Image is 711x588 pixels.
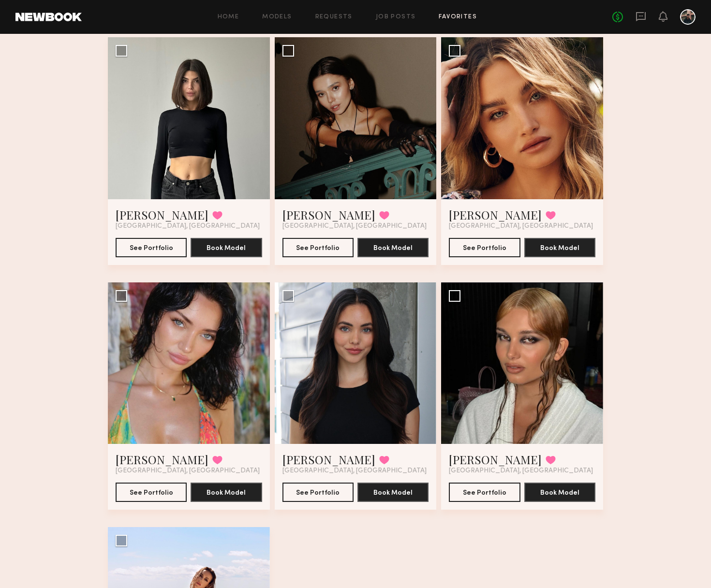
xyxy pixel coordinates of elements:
[116,452,208,467] a: [PERSON_NAME]
[449,467,593,475] span: [GEOGRAPHIC_DATA], [GEOGRAPHIC_DATA]
[191,483,262,502] button: Book Model
[357,243,429,251] a: Book Model
[376,14,416,20] a: Job Posts
[315,14,353,20] a: Requests
[116,483,187,502] button: See Portfolio
[524,488,595,496] a: Book Model
[191,243,262,251] a: Book Model
[449,483,520,502] button: See Portfolio
[449,207,542,222] a: [PERSON_NAME]
[357,238,429,257] button: Book Model
[116,467,260,475] span: [GEOGRAPHIC_DATA], [GEOGRAPHIC_DATA]
[449,452,542,467] a: [PERSON_NAME]
[439,14,477,20] a: Favorites
[282,207,375,222] a: [PERSON_NAME]
[116,222,260,230] span: [GEOGRAPHIC_DATA], [GEOGRAPHIC_DATA]
[282,483,354,502] button: See Portfolio
[524,483,595,502] button: Book Model
[524,243,595,251] a: Book Model
[116,207,208,222] a: [PERSON_NAME]
[116,238,187,257] button: See Portfolio
[262,14,292,20] a: Models
[282,452,375,467] a: [PERSON_NAME]
[449,238,520,257] button: See Portfolio
[282,467,427,475] span: [GEOGRAPHIC_DATA], [GEOGRAPHIC_DATA]
[357,488,429,496] a: Book Model
[357,483,429,502] button: Book Model
[524,238,595,257] button: Book Model
[191,238,262,257] button: Book Model
[282,238,354,257] button: See Portfolio
[282,222,427,230] span: [GEOGRAPHIC_DATA], [GEOGRAPHIC_DATA]
[449,222,593,230] span: [GEOGRAPHIC_DATA], [GEOGRAPHIC_DATA]
[191,488,262,496] a: Book Model
[218,14,239,20] a: Home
